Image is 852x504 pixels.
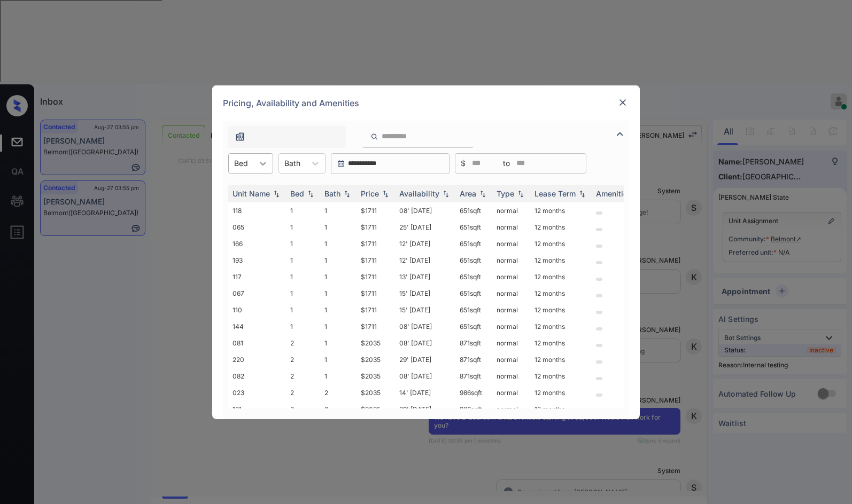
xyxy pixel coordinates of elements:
[320,401,357,418] td: 2
[357,384,395,401] td: $2035
[320,302,357,318] td: 1
[395,318,455,335] td: 08' [DATE]
[455,318,492,335] td: 651 sqft
[530,269,592,285] td: 12 months
[357,318,395,335] td: $1711
[455,335,492,351] td: 871 sqft
[228,302,286,318] td: 110
[492,202,530,219] td: normal
[395,235,455,252] td: 12' [DATE]
[530,219,592,235] td: 12 months
[320,318,357,335] td: 1
[286,269,320,285] td: 1
[395,219,455,235] td: 25' [DATE]
[577,190,587,197] img: sorting
[320,235,357,252] td: 1
[497,189,514,198] div: Type
[228,335,286,351] td: 081
[357,202,395,219] td: $1711
[228,318,286,335] td: 144
[286,202,320,219] td: 1
[395,285,455,302] td: 15' [DATE]
[357,285,395,302] td: $1711
[492,269,530,285] td: normal
[596,189,632,198] div: Amenities
[212,85,640,121] div: Pricing, Availability and Amenities
[492,285,530,302] td: normal
[455,351,492,368] td: 871 sqft
[228,252,286,269] td: 193
[290,189,304,198] div: Bed
[286,252,320,269] td: 1
[228,401,286,418] td: 121
[492,368,530,384] td: normal
[320,202,357,219] td: 1
[286,384,320,401] td: 2
[440,190,451,197] img: sorting
[228,219,286,235] td: 065
[492,318,530,335] td: normal
[455,235,492,252] td: 651 sqft
[455,384,492,401] td: 986 sqft
[357,219,395,235] td: $1711
[286,219,320,235] td: 1
[492,235,530,252] td: normal
[503,157,510,169] span: to
[228,384,286,401] td: 023
[320,384,357,401] td: 2
[357,235,395,252] td: $1711
[320,219,357,235] td: 1
[455,368,492,384] td: 871 sqft
[492,335,530,351] td: normal
[380,190,391,197] img: sorting
[320,252,357,269] td: 1
[530,202,592,219] td: 12 months
[455,252,492,269] td: 651 sqft
[395,302,455,318] td: 15' [DATE]
[455,285,492,302] td: 651 sqft
[530,368,592,384] td: 12 months
[357,269,395,285] td: $1711
[235,131,245,142] img: icon-zuma
[477,190,488,197] img: sorting
[395,202,455,219] td: 08' [DATE]
[455,202,492,219] td: 651 sqft
[320,351,357,368] td: 1
[530,401,592,418] td: 12 months
[614,128,626,140] img: icon-zuma
[530,384,592,401] td: 12 months
[492,401,530,418] td: normal
[461,157,466,169] span: $
[228,269,286,285] td: 117
[460,189,476,198] div: Area
[320,335,357,351] td: 1
[233,189,270,198] div: Unit Name
[286,302,320,318] td: 1
[492,302,530,318] td: normal
[361,189,379,198] div: Price
[530,252,592,269] td: 12 months
[370,132,378,141] img: icon-zuma
[530,318,592,335] td: 12 months
[357,368,395,384] td: $2035
[395,368,455,384] td: 08' [DATE]
[530,302,592,318] td: 12 months
[305,190,316,197] img: sorting
[286,285,320,302] td: 1
[357,302,395,318] td: $1711
[324,189,340,198] div: Bath
[492,252,530,269] td: normal
[357,401,395,418] td: $2035
[286,318,320,335] td: 1
[492,219,530,235] td: normal
[271,190,282,197] img: sorting
[286,401,320,418] td: 2
[535,189,576,198] div: Lease Term
[286,335,320,351] td: 2
[320,269,357,285] td: 1
[395,269,455,285] td: 13' [DATE]
[342,190,352,197] img: sorting
[530,351,592,368] td: 12 months
[395,335,455,351] td: 08' [DATE]
[357,252,395,269] td: $1711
